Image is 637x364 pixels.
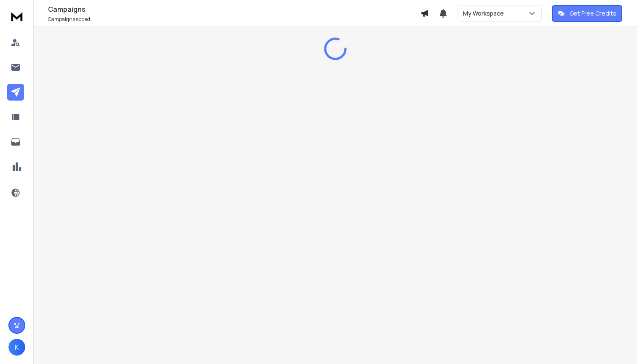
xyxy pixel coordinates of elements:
[8,8,25,24] img: logo
[48,4,420,14] h1: Campaigns
[8,339,25,356] button: K
[463,9,507,18] p: My Workspace
[552,5,622,22] button: Get Free Credits
[48,16,420,23] p: Campaigns added
[570,9,616,18] p: Get Free Credits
